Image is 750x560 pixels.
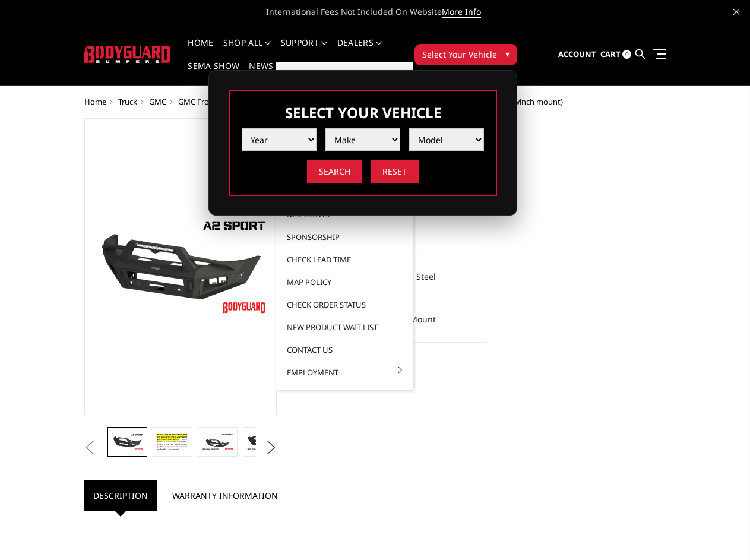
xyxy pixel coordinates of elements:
span: ▾ [505,48,510,60]
a: Check Lead Time [281,248,408,271]
span: Cart [600,49,621,59]
a: Support [281,39,328,62]
img: A2 Series - Sport Front Bumper (winch mount) [111,433,143,451]
a: Home [188,39,213,62]
h3: Select Your Vehicle [242,103,484,122]
span: Account [558,49,596,59]
a: Truck [118,96,137,107]
a: A2 Series - Sport Front Bumper (winch mount) [84,118,277,415]
a: Description [84,480,157,511]
a: News [249,62,273,85]
a: Account [558,39,596,71]
input: Reset [371,160,419,183]
a: Cart 0 [600,39,631,71]
img: A2 Series - Sport Front Bumper (winch mount) [156,431,188,453]
a: shop all [223,39,271,62]
input: Search [307,160,362,183]
img: A2 Series - Sport Front Bumper (winch mount) [246,433,279,451]
a: SEMA Show [188,62,239,85]
button: Select Your Vehicle [414,44,517,65]
span: 0 [622,50,631,59]
a: New Product Wait List [281,316,408,338]
a: Sponsorship [281,226,408,248]
a: Contact Us [281,338,408,361]
a: More Info [442,6,481,18]
span: Select Your Vehicle [422,48,497,61]
a: FAQ [281,68,408,90]
img: BODYGUARD BUMPERS [84,46,172,63]
img: A2 Series - Sport Front Bumper (winch mount) [201,433,233,451]
a: Home [84,96,106,107]
a: Employment [281,361,408,384]
a: Check Order Status [281,293,408,316]
button: Next [262,439,280,457]
button: Previous [81,439,99,457]
a: Dealers [337,39,382,62]
select: Please select the value from list. [242,128,317,151]
img: A2 Series - Sport Front Bumper (winch mount) [88,214,274,319]
a: GMC [149,96,166,107]
a: GMC Front Bumpers [178,96,251,107]
a: Warranty Information [163,480,287,511]
select: Please select the value from list. [325,128,400,151]
a: MAP Policy [281,271,408,293]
